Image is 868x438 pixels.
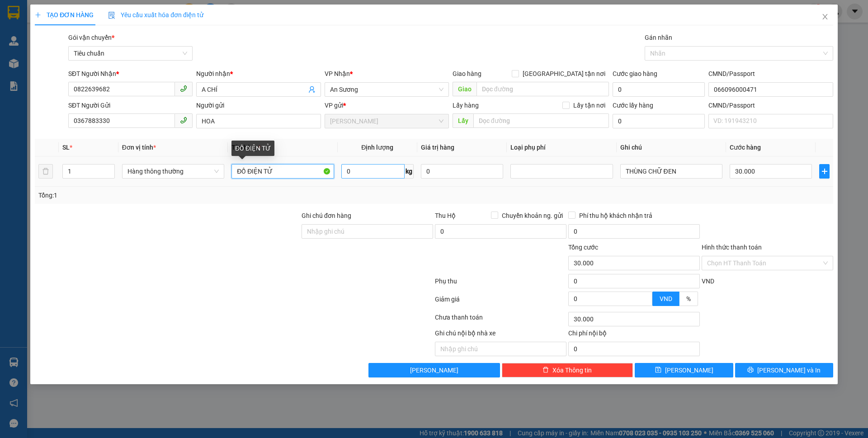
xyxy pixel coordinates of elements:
input: Ghi Chú [620,164,722,179]
span: [PERSON_NAME] và In [757,365,821,375]
input: Dọc đường [473,113,609,128]
span: An Sương [330,83,443,96]
div: Chi phí nội bộ [568,328,700,342]
span: Tiêu chuẩn [74,47,187,60]
div: Người gửi [196,100,321,110]
span: Phí thu hộ khách nhận trả [576,211,656,221]
label: Cước giao hàng [613,70,657,77]
span: [PERSON_NAME] [665,365,713,375]
div: Ghi chú nội bộ nhà xe [435,328,566,342]
div: Giảm giá [434,294,567,310]
label: Ghi chú đơn hàng [302,212,351,219]
span: [GEOGRAPHIC_DATA] tận nơi [519,69,609,79]
span: VND [660,295,672,302]
button: plus [819,164,829,179]
button: Close [812,5,838,30]
span: Thu Hộ [435,212,456,219]
span: phone [180,117,187,124]
div: SĐT Người Nhận [68,69,193,79]
span: Đơn vị tính [122,144,156,151]
span: Yêu cầu xuất hóa đơn điện tử [108,11,203,19]
input: 0 [421,164,503,179]
span: Định lượng [361,144,393,151]
label: Gán nhãn [645,34,672,41]
span: Cước hàng [730,144,761,151]
span: Tổng cước [568,244,598,251]
span: % [686,295,691,302]
span: Chuyển khoản ng. gửi [498,211,566,221]
span: Cư Kuin [330,114,443,128]
img: icon [108,12,115,19]
span: Gói vận chuyển [68,34,114,41]
span: plus [820,168,829,175]
button: save[PERSON_NAME] [635,363,733,377]
div: CMND/Passport [708,100,833,110]
span: delete [542,367,549,374]
input: Ghi chú đơn hàng [302,224,433,239]
button: printer[PERSON_NAME] và In [735,363,833,377]
div: ĐỒ ĐIỆN TỬ [231,141,274,156]
input: VD: Bàn, Ghế [231,164,334,179]
input: Cước giao hàng [613,82,705,97]
div: Người nhận [196,69,321,79]
span: close [821,13,829,20]
span: plus [35,12,41,18]
span: Lấy tận nơi [570,100,609,110]
th: Loại phụ phí [507,139,616,156]
div: VP gửi [325,100,449,110]
span: printer [747,367,754,374]
div: Phụ thu [434,276,567,292]
div: SĐT Người Gửi [68,100,193,110]
input: Cước lấy hàng [613,114,705,128]
button: deleteXóa Thông tin [502,363,633,377]
div: Chưa thanh toán [434,312,567,328]
span: kg [405,164,414,179]
span: phone [180,85,187,92]
span: Lấy [453,113,473,128]
span: Giao hàng [453,70,481,77]
div: Tổng: 1 [38,190,335,200]
label: Cước lấy hàng [613,102,653,109]
div: CMND/Passport [708,69,833,79]
span: user-add [308,86,316,93]
span: Hàng thông thường [127,165,219,178]
span: Giá trị hàng [421,144,454,151]
span: Xóa Thông tin [552,365,592,375]
button: [PERSON_NAME] [368,363,500,377]
span: save [655,367,661,374]
input: Nhập ghi chú [435,342,566,356]
span: VP Nhận [325,70,350,77]
span: Lấy hàng [453,102,479,109]
label: Hình thức thanh toán [702,244,762,251]
button: delete [38,164,53,179]
span: [PERSON_NAME] [410,365,458,375]
input: Dọc đường [476,82,609,96]
span: SL [62,144,70,151]
span: TẠO ĐƠN HÀNG [35,11,94,19]
th: Ghi chú [617,139,726,156]
span: VND [702,278,714,285]
span: Giao [453,82,476,96]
